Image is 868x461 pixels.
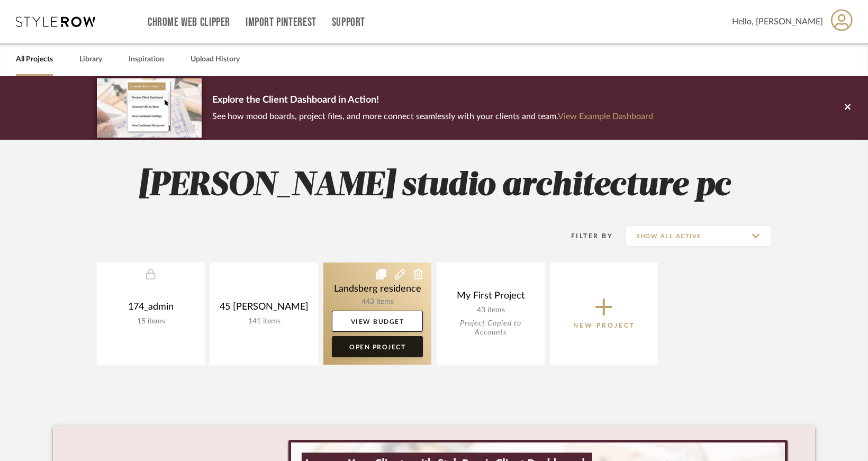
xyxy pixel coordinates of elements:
[445,319,536,337] div: Project Copied to Accounts
[191,52,240,67] a: Upload History
[212,109,653,124] p: See how mood boards, project files, and more connect seamlessly with your clients and team.
[105,317,196,326] div: 15 items
[550,263,658,365] button: New Project
[557,231,613,241] div: Filter By
[53,166,815,206] h2: [PERSON_NAME] studio architecture pc
[16,52,53,67] a: All Projects
[332,18,365,27] a: Support
[97,78,202,137] img: d5d033c5-7b12-40c2-a960-1ecee1989c38.png
[558,112,653,121] a: View Example Dashboard
[732,15,823,28] span: Hello, [PERSON_NAME]
[246,18,317,27] a: Import Pinterest
[129,52,164,67] a: Inspiration
[445,290,536,306] div: My First Project
[148,18,230,27] a: Chrome Web Clipper
[105,301,196,317] div: 174_admin
[332,336,423,357] a: Open Project
[445,306,536,315] div: 43 items
[332,311,423,332] a: View Budget
[219,317,310,326] div: 141 items
[219,301,310,317] div: 45 [PERSON_NAME]
[212,92,653,109] p: Explore the Client Dashboard in Action!
[79,52,102,67] a: Library
[573,320,635,331] p: New Project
